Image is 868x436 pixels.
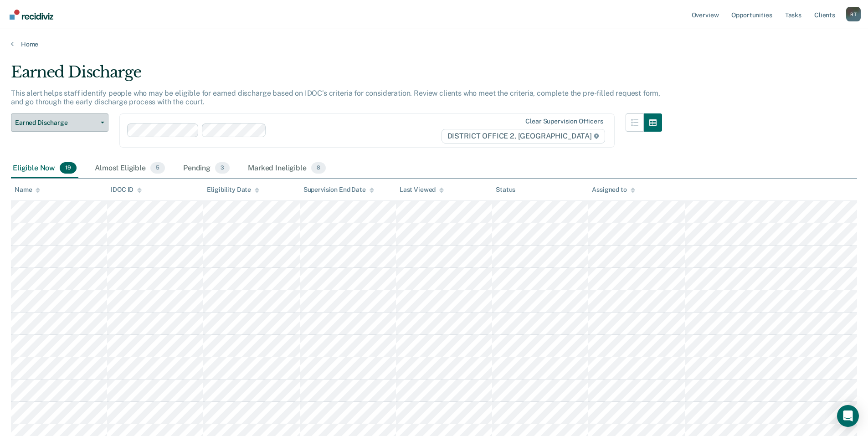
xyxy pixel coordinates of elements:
span: 19 [60,162,77,174]
div: Earned Discharge [11,63,662,89]
div: Clear supervision officers [525,118,603,125]
div: Marked Ineligible8 [246,159,328,179]
span: 3 [215,162,230,174]
p: This alert helps staff identify people who may be eligible for earned discharge based on IDOC’s c... [11,89,660,106]
div: Almost Eligible5 [93,159,167,179]
div: IDOC ID [111,186,142,194]
div: Name [15,186,40,194]
img: Recidiviz [10,10,53,20]
div: Assigned to [592,186,635,194]
div: Eligible Now19 [11,159,78,179]
div: R T [846,7,861,21]
div: Status [496,186,515,194]
button: Earned Discharge [11,113,108,132]
div: Supervision End Date [303,186,374,194]
div: Open Intercom Messenger [837,405,859,427]
span: Earned Discharge [15,119,97,127]
span: 5 [150,162,165,174]
button: Profile dropdown button [846,7,861,21]
div: Eligibility Date [207,186,259,194]
a: Home [11,40,857,48]
div: Pending3 [181,159,231,179]
span: 8 [311,162,326,174]
div: Last Viewed [400,186,444,194]
span: DISTRICT OFFICE 2, [GEOGRAPHIC_DATA] [442,129,605,144]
